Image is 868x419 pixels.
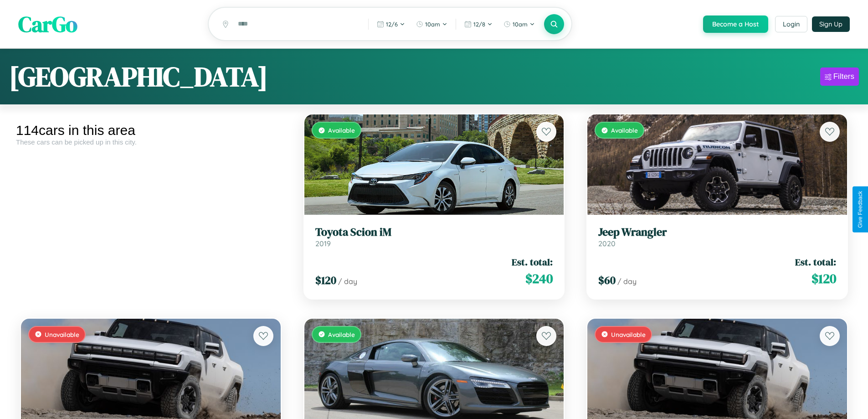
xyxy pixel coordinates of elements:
[16,123,286,138] div: 114 cars in this area
[315,273,336,288] span: $ 120
[703,16,768,33] button: Become a Host
[499,17,539,31] button: 10am
[9,58,268,95] h1: [GEOGRAPHIC_DATA]
[328,126,355,134] span: Available
[315,226,553,239] h3: Toyota Scion iM
[617,277,637,286] span: / day
[513,21,528,28] span: 10am
[812,269,836,288] span: $ 120
[611,331,646,338] span: Unavailable
[45,331,79,338] span: Unavailable
[338,277,357,286] span: / day
[512,255,553,269] span: Est. total:
[16,138,286,146] div: These cars can be picked up in this city.
[820,67,859,86] button: Filters
[857,191,863,228] div: Give Feedback
[372,17,410,31] button: 12/6
[812,16,850,32] button: Sign Up
[411,17,452,31] button: 10am
[833,72,854,81] div: Filters
[775,16,807,32] button: Login
[328,331,355,338] span: Available
[611,126,638,134] span: Available
[18,9,77,39] span: CarGo
[315,226,553,248] a: Toyota Scion iM2019
[598,273,616,288] span: $ 60
[473,21,485,28] span: 12 / 8
[386,21,398,28] span: 12 / 6
[795,255,836,269] span: Est. total:
[598,226,836,239] h3: Jeep Wrangler
[315,239,331,248] span: 2019
[598,239,616,248] span: 2020
[525,269,553,288] span: $ 240
[598,226,836,248] a: Jeep Wrangler2020
[460,17,497,31] button: 12/8
[425,21,440,28] span: 10am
